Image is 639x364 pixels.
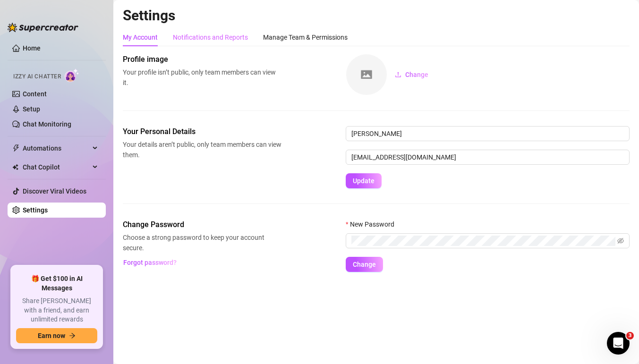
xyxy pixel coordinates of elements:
a: Content [23,90,47,98]
div: Notifications and Reports [173,32,248,42]
div: My Account [123,32,158,42]
button: Earn nowarrow-right [16,328,97,343]
label: New Password [346,219,400,229]
img: square-placeholder.png [346,54,387,95]
span: Chat Copilot [23,160,90,175]
button: Update [346,173,382,188]
span: Izzy AI Chatter [13,72,61,81]
span: Your Personal Details [123,126,281,137]
button: Change [387,67,436,82]
span: 🎁 Get $100 in AI Messages [16,274,97,293]
span: Choose a strong password to keep your account secure. [123,232,281,253]
span: Change Password [123,219,281,230]
a: Home [23,44,41,52]
span: Your details aren’t public, only team members can view them. [123,139,281,160]
input: New Password [351,236,615,246]
span: 3 [626,332,634,339]
span: Earn now [38,332,65,339]
img: AI Chatter [65,68,79,82]
span: Forgot password? [123,259,177,266]
a: Setup [23,105,40,113]
span: thunderbolt [12,144,20,152]
span: Share [PERSON_NAME] with a friend, and earn unlimited rewards [16,296,97,324]
span: upload [395,71,401,78]
iframe: Intercom live chat [607,332,630,355]
a: Settings [23,206,48,214]
span: arrow-right [69,332,76,339]
span: Update [353,177,375,185]
span: Your profile isn’t public, only team members can view it. [123,67,281,88]
span: Change [405,71,428,78]
input: Enter new email [346,150,630,165]
div: Manage Team & Permissions [263,32,348,42]
span: eye-invisible [617,237,624,244]
img: logo-BBDzfeDw.svg [8,23,78,32]
input: Enter name [346,126,630,141]
span: Automations [23,141,90,156]
button: Change [346,257,383,272]
span: Change [353,261,376,268]
a: Discover Viral Videos [23,187,86,195]
a: Chat Monitoring [23,120,71,128]
img: Chat Copilot [12,164,18,170]
button: Forgot password? [123,255,177,270]
h2: Settings [123,7,630,25]
span: Profile image [123,54,281,65]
